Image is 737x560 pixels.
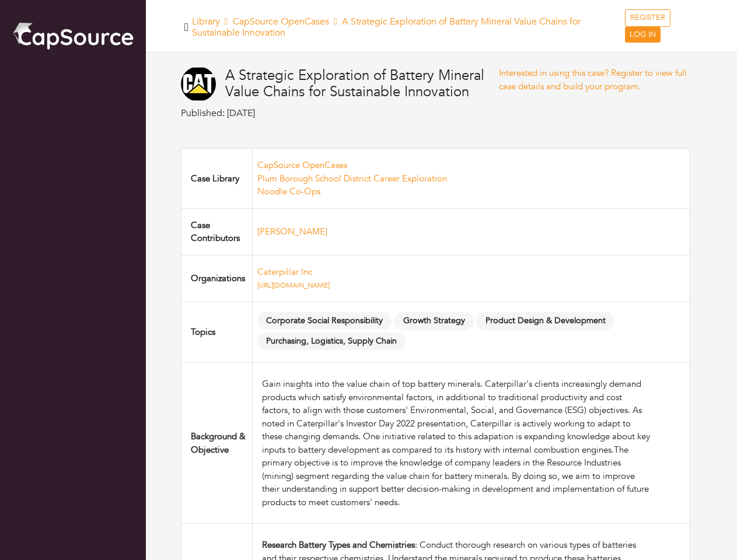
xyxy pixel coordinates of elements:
img: cap_logo.png [12,20,134,51]
td: Organizations [181,255,253,302]
a: Interested in using this case? Register to view full case details and build your program. [499,67,687,92]
a: CapSource OpenCases [257,159,347,171]
div: Gain insights into the value chain of top battery minerals. Caterpillar's clients increasingly de... [262,377,652,509]
a: Plum Borough School District Career Exploration [257,173,447,184]
a: Caterpillar Inc [257,266,312,278]
a: Noodle Co-Ops [257,185,320,197]
strong: Research Battery Types and Chemistries [262,539,415,551]
h5: Library A Strategic Exploration of Battery Mineral Value Chains for Sustainable Innovation [192,16,626,38]
a: LOG IN [625,27,661,43]
span: Purchasing, Logistics, Supply Chain [257,332,406,351]
span: Product Design & Development [476,312,614,330]
a: REGISTER [625,9,670,27]
span: Corporate Social Responsibility [257,312,392,330]
td: Topics [181,302,253,363]
a: CapSource OpenCases [233,15,329,28]
span: Growth Strategy [394,312,474,330]
td: Case Contributors [181,208,253,255]
td: Background & Objective [181,363,253,524]
p: Published: [DATE] [181,106,499,120]
a: [URL][DOMAIN_NAME] [257,281,330,290]
a: [PERSON_NAME] [257,226,327,237]
td: Case Library [181,149,253,209]
h4: A Strategic Exploration of Battery Mineral Value Chains for Sustainable Innovation [225,68,499,101]
img: caterpillar-logo2-logo-svg-vector.svg [181,66,216,101]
